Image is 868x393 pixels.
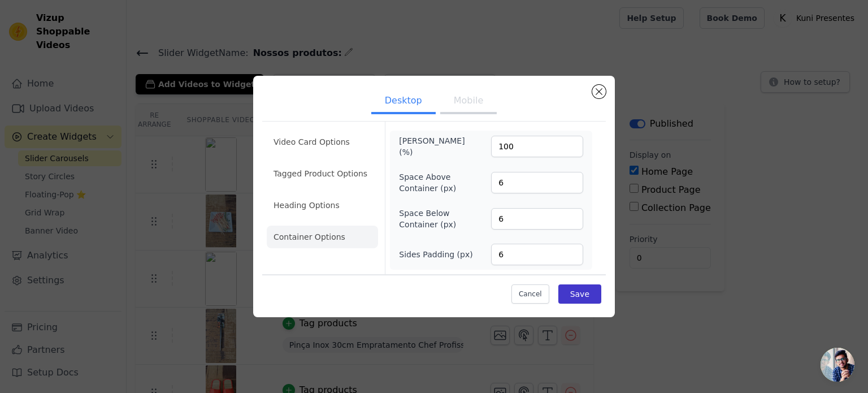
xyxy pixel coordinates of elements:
[592,85,606,98] button: Close modal
[267,162,378,185] li: Tagged Product Options
[399,208,461,230] label: Space Below Container (px)
[821,348,854,382] div: Bate-papo aberto
[267,131,378,153] li: Video Card Options
[399,171,461,194] label: Space Above Container (px)
[371,89,436,114] button: Desktop
[511,284,549,304] button: Cancel
[399,135,461,158] label: [PERSON_NAME] (%)
[440,89,497,114] button: Mobile
[399,249,472,260] label: Sides Padding (px)
[267,226,378,248] li: Container Options
[558,284,601,304] button: Save
[267,194,378,217] li: Heading Options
